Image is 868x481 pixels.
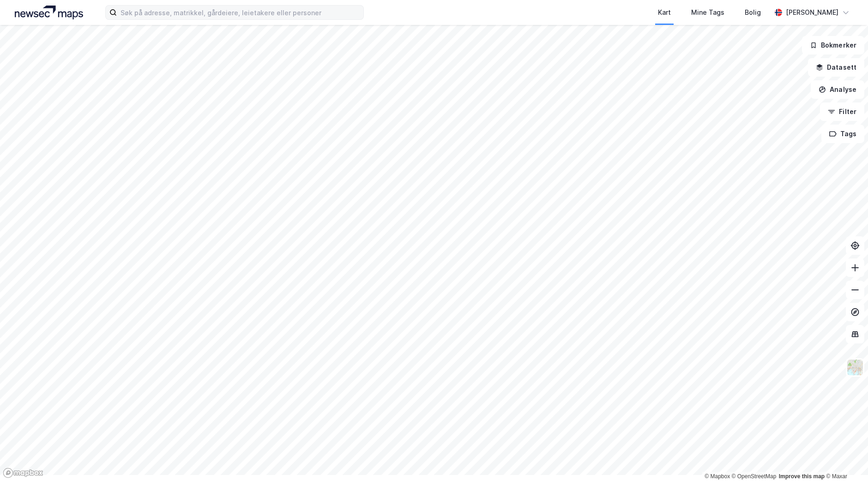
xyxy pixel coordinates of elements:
button: Analyse [811,80,864,99]
img: logo.a4113a55bc3d86da70a041830d287a7e.svg [15,6,83,19]
button: Filter [820,102,864,121]
img: Z [846,359,864,376]
div: Mine Tags [691,7,724,18]
div: Kart [658,7,671,18]
a: Mapbox [705,473,730,480]
input: Søk på adresse, matrikkel, gårdeiere, leietakere eller personer [117,6,363,19]
button: Bokmerker [802,36,864,54]
a: Improve this map [779,473,825,480]
a: OpenStreetMap [732,473,777,480]
div: Bolig [745,7,761,18]
iframe: Chat Widget [822,437,868,481]
div: [PERSON_NAME] [786,7,838,18]
button: Datasett [808,58,864,77]
button: Tags [821,125,864,143]
a: Mapbox homepage [3,468,43,478]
